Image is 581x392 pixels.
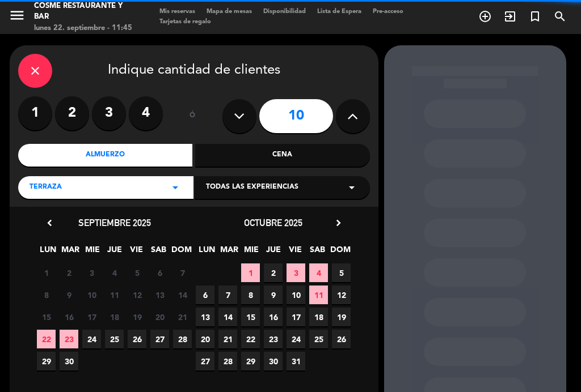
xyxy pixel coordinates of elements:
[150,286,169,304] span: 13
[206,182,298,193] span: Todas las experiencias
[60,308,78,326] span: 16
[345,181,359,194] i: arrow_drop_down
[82,286,101,304] span: 10
[309,286,328,304] span: 11
[37,308,56,326] span: 15
[241,263,260,282] span: 1
[196,308,214,326] span: 13
[309,330,328,348] span: 25
[478,10,492,23] i: add_circle_outline
[82,263,101,282] span: 3
[287,308,305,326] span: 17
[9,7,26,24] i: menu
[55,96,89,130] label: 2
[241,352,260,370] span: 29
[173,286,192,304] span: 14
[218,286,237,304] span: 7
[150,263,169,282] span: 6
[264,330,283,348] span: 23
[37,286,56,304] span: 8
[60,330,78,348] span: 23
[39,243,57,262] span: LUN
[308,243,327,262] span: SAB
[218,352,237,370] span: 28
[82,308,101,326] span: 17
[28,64,42,78] i: close
[332,263,351,282] span: 5
[287,263,305,282] span: 3
[241,308,260,326] span: 15
[196,286,214,304] span: 6
[34,1,137,23] div: Cosme Restaurante y Bar
[37,330,56,348] span: 22
[128,286,146,304] span: 12
[105,263,124,282] span: 4
[154,8,201,15] span: Mis reservas
[150,308,169,326] span: 20
[196,352,214,370] span: 27
[171,243,190,262] span: DOM
[128,330,146,348] span: 26
[548,7,572,26] span: BUSCAR
[503,10,517,23] i: exit_to_app
[105,286,124,304] span: 11
[241,286,260,304] span: 8
[218,330,237,348] span: 21
[92,96,126,130] label: 3
[44,217,56,229] i: chevron_left
[287,286,305,304] span: 10
[60,352,78,370] span: 30
[264,352,283,370] span: 30
[128,308,146,326] span: 19
[18,54,370,88] div: Indique cantidad de clientes
[37,263,56,282] span: 1
[61,243,79,262] span: MAR
[201,8,258,15] span: Mapa de mesas
[258,8,311,15] span: Disponibilidad
[37,352,56,370] span: 29
[473,7,498,26] span: RESERVAR MESA
[220,243,238,262] span: MAR
[553,10,567,23] i: search
[309,263,328,282] span: 4
[196,330,214,348] span: 20
[264,263,283,282] span: 2
[60,286,78,304] span: 9
[154,19,217,25] span: Tarjetas de regalo
[34,23,137,34] div: lunes 22. septiembre - 11:45
[332,308,351,326] span: 19
[173,308,192,326] span: 21
[197,243,216,262] span: LUN
[169,181,182,194] i: arrow_drop_down
[244,217,302,228] span: octubre 2025
[332,217,344,229] i: chevron_right
[18,144,193,167] div: Almuerzo
[241,330,260,348] span: 22
[30,182,62,193] span: Terraza
[105,330,124,348] span: 25
[83,243,102,262] span: MIE
[311,8,367,15] span: Lista de Espera
[286,243,305,262] span: VIE
[367,8,409,15] span: Pre-acceso
[330,243,349,262] span: DOM
[18,96,52,130] label: 1
[218,308,237,326] span: 14
[287,352,305,370] span: 31
[332,286,351,304] span: 12
[242,243,260,262] span: MIE
[195,144,370,167] div: Cena
[128,263,146,282] span: 5
[105,308,124,326] span: 18
[287,330,305,348] span: 24
[309,308,328,326] span: 18
[82,330,101,348] span: 24
[173,263,192,282] span: 7
[528,10,542,23] i: turned_in_not
[150,330,169,348] span: 27
[264,308,283,326] span: 16
[173,330,192,348] span: 28
[127,243,146,262] span: VIE
[105,243,124,262] span: JUE
[149,243,168,262] span: SAB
